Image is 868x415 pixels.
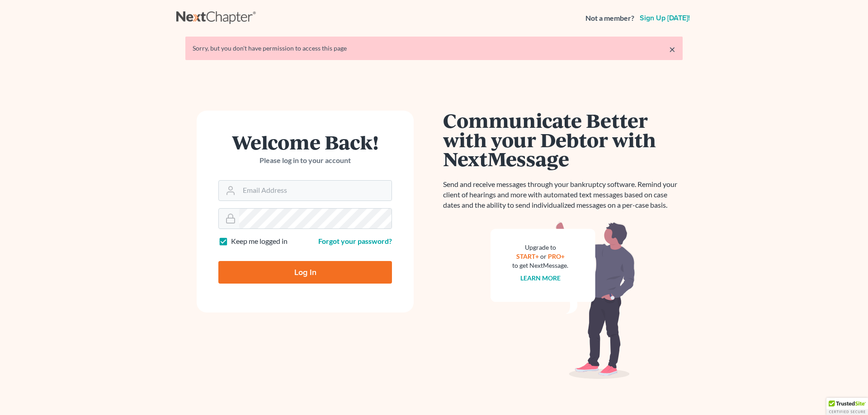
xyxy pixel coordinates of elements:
div: to get NextMessage. [512,261,568,270]
a: × [669,44,675,55]
label: Keep me logged in [231,236,288,247]
a: Sign up [DATE]! [638,14,692,22]
input: Log In [218,261,392,284]
div: TrustedSite Certified [826,398,868,415]
span: or [540,252,547,260]
a: Forgot your password? [318,237,392,245]
div: Upgrade to [512,243,568,252]
img: nextmessage_bg-59042aed3d76b12b5cd301f8e5b87938c9018125f34e5fa2b7a6b67550977c72.svg [491,221,635,379]
a: PRO+ [548,252,565,260]
strong: Not a member? [585,13,634,23]
input: Email Address [239,181,392,201]
div: Sorry, but you don't have permission to access this page [193,44,675,53]
h1: Welcome Back! [218,132,392,152]
h1: Communicate Better with your Debtor with NextMessage [443,111,683,168]
a: START+ [516,252,539,260]
a: Learn more [520,274,561,282]
p: Please log in to your account [218,155,392,166]
p: Send and receive messages through your bankruptcy software. Remind your client of hearings and mo... [443,179,683,210]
